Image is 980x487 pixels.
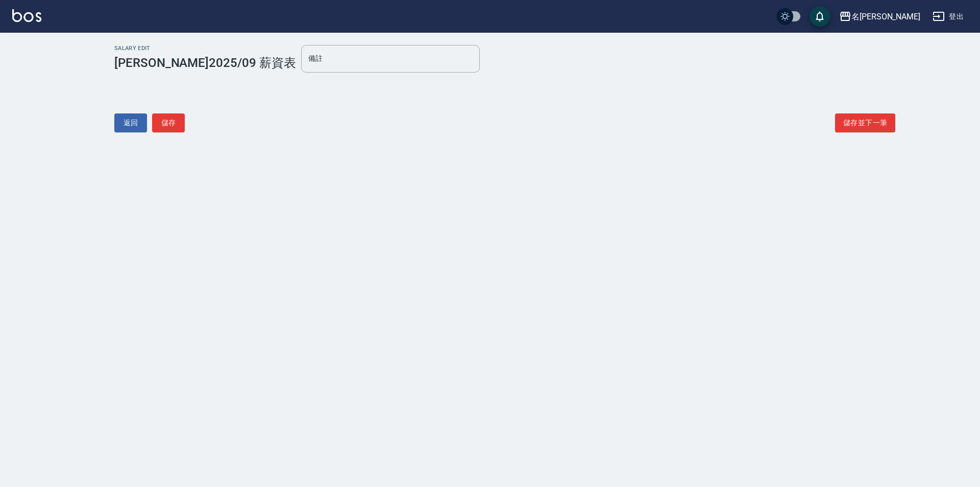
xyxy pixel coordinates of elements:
button: save [810,6,830,27]
h3: [PERSON_NAME]2025/09 薪資表 [114,56,296,70]
button: 返回 [114,113,147,132]
button: 名[PERSON_NAME] [835,6,924,27]
div: 名[PERSON_NAME] [851,10,920,23]
button: 儲存 [152,113,185,132]
h2: Salary Edit [114,45,296,52]
img: Logo [12,9,41,22]
button: 儲存並下一筆 [835,113,895,132]
button: 登出 [928,7,968,26]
